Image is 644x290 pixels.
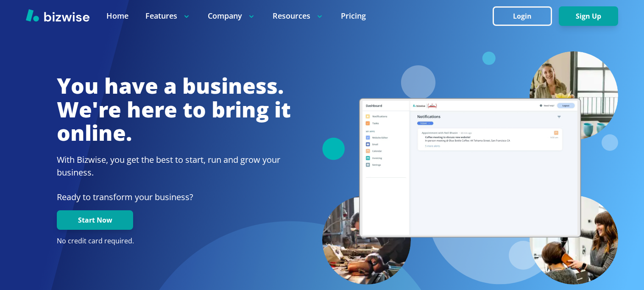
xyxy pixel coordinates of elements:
[559,6,618,26] button: Sign Up
[559,12,618,20] a: Sign Up
[273,11,324,21] p: Resources
[26,9,89,22] img: Bizwise Logo
[341,11,366,21] a: Pricing
[57,237,291,246] p: No credit card required.
[57,210,133,230] button: Start Now
[57,74,291,145] h1: You have a business. We're here to bring it online.
[57,153,291,179] h2: With Bizwise, you get the best to start, run and grow your business.
[145,11,191,21] p: Features
[493,12,559,20] a: Login
[57,191,291,204] p: Ready to transform your business?
[57,216,133,224] a: Start Now
[493,6,552,26] button: Login
[106,11,128,21] a: Home
[208,11,256,21] p: Company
